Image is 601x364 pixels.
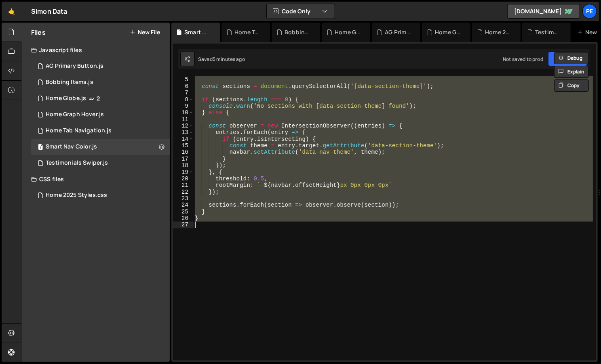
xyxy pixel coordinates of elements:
div: 15 [173,142,194,149]
div: Home Graph Hover.js [435,28,461,36]
div: 24 [173,202,194,208]
div: 12 [173,123,194,129]
div: AG Primary Button.js [46,63,103,70]
div: 21 [173,182,194,188]
div: 19 [173,169,194,176]
button: Debug [554,52,589,64]
div: 18 [173,162,194,169]
a: [DOMAIN_NAME] [507,4,580,19]
div: 14 [173,136,194,142]
div: Home Globe.js [46,95,86,102]
div: Not saved to prod [503,56,543,63]
div: 23 [173,195,194,202]
button: Explain [554,66,589,78]
button: Copy [554,79,589,92]
div: 10 [173,109,194,116]
div: 5 [173,76,194,83]
div: 26 [173,215,194,222]
div: 16753/45758.js [31,107,170,123]
div: AG Primary Button.js [385,28,411,36]
h2: Files [31,28,46,37]
div: 16753/46062.js [31,123,170,139]
div: Smart Nav Color.js [184,28,210,36]
div: Bobbing Items.js [285,28,310,36]
div: Home Tab Navigation.js [46,127,112,134]
div: 7 [173,90,194,96]
div: 17 [173,156,194,162]
div: 27 [173,222,194,228]
div: Home Globe.js [335,28,361,36]
a: 🤙 [2,2,21,21]
button: Code Only [267,4,335,19]
span: 2 [97,95,100,102]
div: 13 [173,129,194,136]
div: Testimonials Swiper.js [46,159,108,167]
div: Bobbing Items.js [46,79,93,86]
div: 6 [173,83,194,90]
div: 25 [173,209,194,215]
div: 5 minutes ago [213,56,245,63]
div: 16753/46016.js [31,90,170,107]
div: Smart Nav Color.js [31,139,170,155]
div: Home 2025 Styles.css [485,28,511,36]
div: 16753/45792.js [31,155,170,171]
div: 8 [173,96,194,103]
div: 16 [173,149,194,155]
div: 16753/45990.js [31,58,170,74]
div: Javascript files [21,42,170,58]
button: Save [548,52,587,66]
div: 11 [173,116,194,123]
span: 1 [38,144,43,151]
button: New File [130,29,160,36]
div: 16753/46060.js [31,74,170,90]
a: Pe [582,4,597,19]
div: Simon Data [31,6,67,16]
div: CSS files [21,171,170,187]
div: Saved [198,56,245,63]
div: Home Graph Hover.js [46,111,104,118]
div: 16753/45793.css [31,187,170,203]
div: 22 [173,189,194,195]
div: Home 2025 Styles.css [46,192,107,199]
div: Testimonials Swiper.js [535,28,561,36]
div: 20 [173,176,194,182]
div: Home Tab Navigation.js [234,28,260,36]
div: Smart Nav Color.js [46,143,97,151]
div: 9 [173,103,194,109]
